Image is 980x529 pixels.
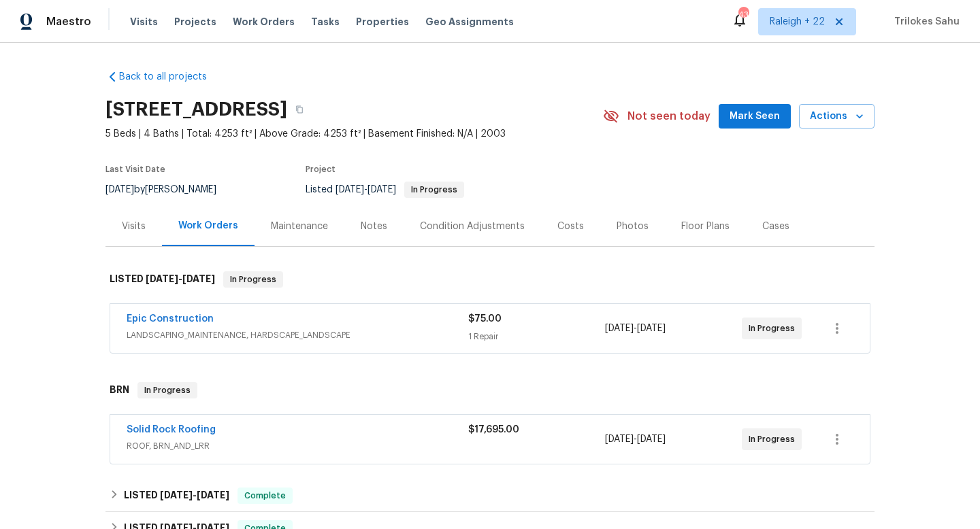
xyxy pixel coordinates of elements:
span: Mark Seen [730,108,780,125]
span: Visits [130,15,158,29]
div: Condition Adjustments [420,220,525,233]
a: Epic Construction [127,314,214,324]
span: Project [306,165,336,173]
span: ROOF, BRN_AND_LRR [127,439,468,453]
span: [DATE] [367,185,396,194]
span: In Progress [749,322,800,335]
h2: [STREET_ADDRESS] [105,103,287,116]
a: Solid Rock Roofing [127,425,216,434]
div: Notes [361,220,387,233]
div: 436 [738,8,748,22]
span: - [160,490,229,500]
span: [DATE] [637,434,666,444]
span: Trilokes Sahu [889,15,960,29]
span: [DATE] [197,490,229,500]
span: Complete [239,489,291,502]
span: - [605,322,666,335]
span: [DATE] [182,274,215,284]
h6: LISTED [124,488,229,504]
h6: BRN [110,382,129,398]
span: [DATE] [160,490,193,500]
span: Projects [174,15,216,29]
div: Maintenance [271,220,328,233]
button: Copy Address [287,97,312,122]
span: - [605,432,666,446]
div: BRN In Progress [105,369,875,412]
button: Actions [799,104,875,129]
a: Back to all projects [105,70,236,84]
span: [DATE] [637,324,666,333]
span: [DATE] [105,185,134,194]
div: 1 Repair [468,330,605,343]
span: [DATE] [336,185,364,194]
div: Photos [617,220,649,233]
div: Floor Plans [681,220,730,233]
div: Costs [557,220,584,233]
div: Work Orders [178,219,238,233]
span: In Progress [406,186,463,194]
span: In Progress [139,383,196,397]
span: Listed [306,185,464,194]
span: LANDSCAPING_MAINTENANCE, HARDSCAPE_LANDSCAPE [127,328,468,342]
span: In Progress [749,432,800,446]
div: by [PERSON_NAME] [105,182,233,198]
button: Mark Seen [719,104,791,129]
span: $17,695.00 [468,425,519,434]
span: Properties [356,15,409,29]
span: Actions [810,108,864,125]
span: Raleigh + 22 [770,15,825,29]
h6: LISTED [110,271,215,288]
span: Last Visit Date [105,165,165,173]
span: Tasks [311,17,340,27]
span: In Progress [225,273,282,286]
span: [DATE] [605,434,634,444]
span: Geo Assignments [425,15,514,29]
span: Not seen today [627,109,710,123]
div: LISTED [DATE]-[DATE]Complete [105,479,875,512]
span: - [336,185,396,194]
span: - [146,274,215,284]
span: 5 Beds | 4 Baths | Total: 4253 ft² | Above Grade: 4253 ft² | Basement Finished: N/A | 2003 [105,127,603,141]
div: LISTED [DATE]-[DATE]In Progress [105,258,875,301]
span: [DATE] [146,274,178,284]
div: Cases [762,220,789,233]
span: $75.00 [468,314,502,324]
div: Visits [122,220,146,233]
span: Work Orders [233,15,295,29]
span: [DATE] [605,324,634,333]
span: Maestro [46,15,91,29]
